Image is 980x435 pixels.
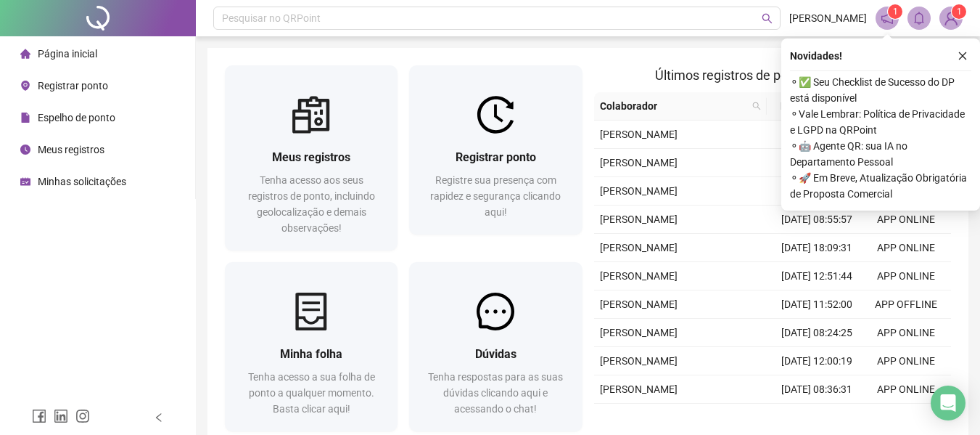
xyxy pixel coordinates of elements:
[752,102,761,110] span: search
[790,138,971,170] span: ⚬ 🤖 Agente QR: sua IA no Departamento Pessoal
[32,409,46,423] span: facebook
[409,262,582,431] a: DúvidasTenha respostas para as suas dúvidas clicando aqui e acessando o chat!
[600,383,678,395] span: [PERSON_NAME]
[154,412,164,423] span: left
[773,149,862,177] td: [DATE] 13:59:37
[790,106,971,138] span: ⚬ Vale Lembrar: Política de Privacidade e LGPD na QRPoint
[773,375,862,404] td: [DATE] 08:36:31
[54,409,68,423] span: linkedin
[790,48,842,64] span: Novidades !
[225,65,398,251] a: Meus registrosTenha acesso aos seus registros de ponto, incluindo geolocalização e demais observa...
[600,129,678,140] span: [PERSON_NAME]
[75,409,90,423] span: instagram
[248,371,375,415] span: Tenha acesso a sua folha de ponto a qualquer momento. Basta clicar aqui!
[749,95,764,117] span: search
[893,7,898,17] span: 1
[862,319,951,347] td: APP ONLINE
[225,262,398,431] a: Minha folhaTenha acesso a sua folha de ponto a qualquer momento. Basta clicar aqui!
[862,375,951,404] td: APP ONLINE
[957,7,962,17] span: 1
[773,347,862,375] td: [DATE] 12:00:19
[773,234,862,262] td: [DATE] 18:09:31
[600,270,678,282] span: [PERSON_NAME]
[600,298,678,310] span: [PERSON_NAME]
[475,347,516,361] span: Dúvidas
[773,290,862,319] td: [DATE] 11:52:00
[931,386,965,420] div: Open Intercom Messenger
[600,355,678,367] span: [PERSON_NAME]
[600,157,678,168] span: [PERSON_NAME]
[600,214,678,225] span: [PERSON_NAME]
[655,68,889,83] span: Últimos registros de ponto sincronizados
[20,81,30,91] span: environment
[20,113,30,123] span: file
[38,48,97,60] span: Página inicial
[280,347,342,361] span: Minha folha
[456,150,536,164] span: Registrar ponto
[38,112,115,123] span: Espelho de ponto
[430,174,561,218] span: Registre sua presença com rapidez e segurança clicando aqui!
[428,371,563,415] span: Tenha respostas para as suas dúvidas clicando aqui e acessando o chat!
[773,404,862,432] td: [DATE] 13:18:43
[862,404,951,432] td: APP ONLINE
[248,174,375,234] span: Tenha acesso aos seus registros de ponto, incluindo geolocalização e demais observações!
[20,145,30,155] span: clock-circle
[773,98,836,114] span: Data/Hora
[600,185,678,197] span: [PERSON_NAME]
[38,144,104,155] span: Meus registros
[38,80,108,92] span: Registrar ponto
[773,206,862,234] td: [DATE] 08:55:57
[958,51,968,61] span: close
[888,4,902,19] sup: 1
[940,7,962,29] img: 84173
[862,234,951,262] td: APP ONLINE
[773,177,862,206] td: [DATE] 12:34:11
[862,206,951,234] td: APP ONLINE
[862,262,951,290] td: APP ONLINE
[20,49,30,59] span: home
[600,327,678,338] span: [PERSON_NAME]
[767,92,853,121] th: Data/Hora
[913,12,926,25] span: bell
[773,121,862,149] td: [DATE] 21:23:21
[773,319,862,347] td: [DATE] 08:24:25
[790,170,971,202] span: ⚬ 🚀 Em Breve, Atualização Obrigatória de Proposta Comercial
[272,150,350,164] span: Meus registros
[600,242,678,253] span: [PERSON_NAME]
[762,13,773,24] span: search
[952,4,966,19] sup: Atualize o seu contato no menu Meus Dados
[773,262,862,290] td: [DATE] 12:51:44
[38,176,126,187] span: Minhas solicitações
[600,98,747,114] span: Colaborador
[789,10,867,26] span: [PERSON_NAME]
[862,347,951,375] td: APP ONLINE
[862,290,951,319] td: APP OFFLINE
[20,176,30,187] span: schedule
[409,65,582,235] a: Registrar pontoRegistre sua presença com rapidez e segurança clicando aqui!
[881,12,894,25] span: notification
[790,74,971,106] span: ⚬ ✅ Seu Checklist de Sucesso do DP está disponível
